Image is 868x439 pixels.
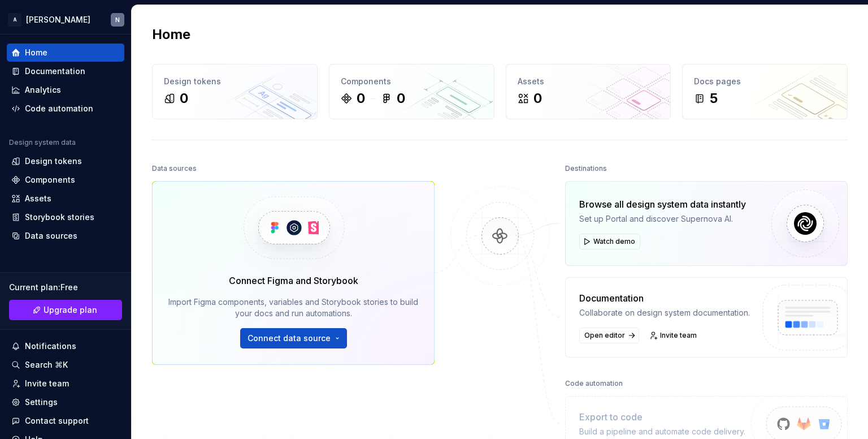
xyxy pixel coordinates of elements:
a: Design tokens [7,152,124,170]
a: Settings [7,393,124,411]
div: Set up Portal and discover Supernova AI. [579,213,746,225]
div: Import Figma components, variables and Storybook stories to build your docs and run automations. [168,296,418,319]
div: 0 [533,89,542,107]
h2: Home [152,25,190,44]
div: Components [341,76,483,87]
div: Collaborate on design system documentation. [579,307,750,319]
div: Browse all design system data instantly [579,197,746,211]
button: Connect data source [240,328,347,348]
div: Current plan : Free [9,282,122,293]
div: Notifications [25,341,76,352]
div: Settings [25,397,58,408]
div: Components [25,174,75,186]
a: Invite team [7,375,124,393]
button: Search ⌘K [7,356,124,374]
div: [PERSON_NAME] [26,14,90,25]
div: Analytics [25,84,61,96]
a: Documentation [7,62,124,80]
div: A [8,13,21,27]
a: Invite team [646,328,702,343]
div: N [115,15,120,24]
div: Build a pipeline and automate code delivery. [579,426,745,437]
div: Export to code [579,410,745,424]
a: Code automation [7,100,124,118]
div: Storybook stories [25,212,94,223]
div: 5 [710,89,718,107]
div: Code automation [25,103,93,114]
div: Destinations [565,161,607,177]
div: 0 [357,89,365,107]
a: Analytics [7,81,124,99]
a: Home [7,44,124,62]
a: Design tokens0 [152,64,318,119]
div: 0 [180,89,188,107]
a: Components [7,171,124,189]
div: Search ⌘K [25,359,68,371]
button: Watch demo [579,234,640,249]
a: Docs pages5 [682,64,848,119]
div: Documentation [579,291,750,305]
div: Data sources [25,230,77,242]
div: Docs pages [694,76,836,87]
div: Design system data [9,138,76,147]
span: Watch demo [593,237,635,246]
span: Upgrade plan [44,304,97,316]
a: Upgrade plan [9,300,122,320]
a: Components00 [329,64,494,119]
a: Storybook stories [7,208,124,226]
span: Open editor [584,331,625,340]
button: A[PERSON_NAME]N [2,7,129,32]
div: Home [25,47,47,58]
a: Data sources [7,227,124,245]
div: Code automation [565,376,623,391]
div: Connect Figma and Storybook [229,274,358,287]
div: Contact support [25,415,89,427]
button: Contact support [7,412,124,430]
span: Invite team [660,331,697,340]
div: Assets [518,76,659,87]
a: Assets [7,190,124,208]
div: Design tokens [164,76,306,87]
button: Notifications [7,337,124,355]
div: Data sources [152,161,197,177]
div: Invite team [25,378,69,389]
div: 0 [397,89,405,107]
div: Assets [25,193,51,204]
div: Documentation [25,66,85,77]
div: Design tokens [25,156,82,167]
span: Connect data source [248,333,331,344]
a: Assets0 [506,64,671,119]
a: Open editor [579,328,639,343]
